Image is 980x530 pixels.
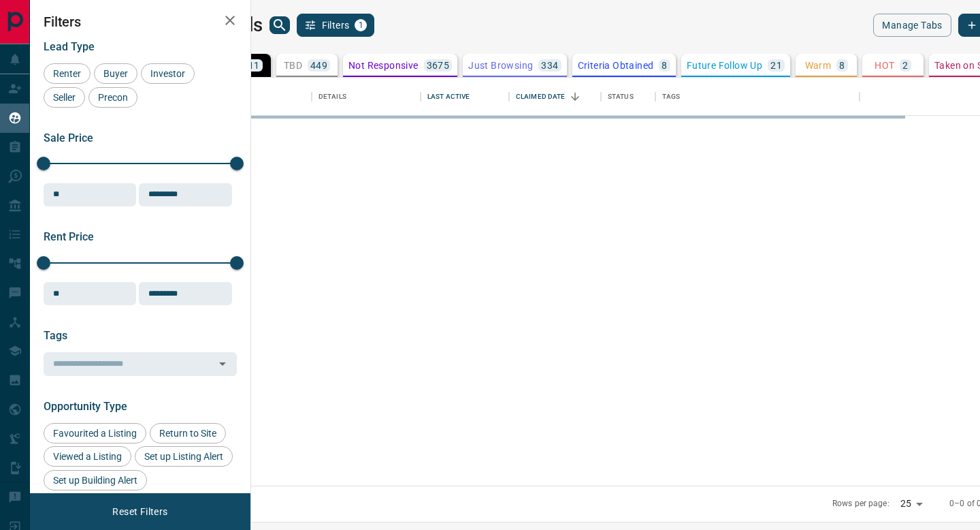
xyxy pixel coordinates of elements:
[427,78,470,116] div: Last Active
[141,63,195,84] div: Investor
[902,61,908,70] p: 2
[216,78,312,116] div: Name
[832,498,889,510] p: Rows per page:
[873,14,951,37] button: Manage Tabs
[48,428,142,439] span: Favourited a Listing
[541,61,558,70] p: 334
[44,423,146,443] div: Favourited a Listing
[48,475,142,486] span: Set up Building Alert
[601,78,655,116] div: Status
[608,78,634,116] div: Status
[662,78,681,116] div: Tags
[566,87,585,106] button: Sort
[44,40,95,53] span: Lead Type
[875,61,894,70] p: HOT
[213,354,232,373] button: Open
[310,61,327,70] p: 449
[44,14,237,30] h2: Filters
[44,230,94,243] span: Rent Price
[770,61,782,70] p: 21
[44,329,67,342] span: Tags
[318,78,346,116] div: Details
[284,61,302,70] p: TBD
[48,92,80,103] span: Seller
[661,61,667,70] p: 8
[312,78,421,116] div: Details
[687,61,762,70] p: Future Follow Up
[44,131,93,144] span: Sale Price
[895,494,928,514] div: 25
[839,61,845,70] p: 8
[99,68,133,79] span: Buyer
[516,78,566,116] div: Claimed Date
[48,68,86,79] span: Renter
[135,446,233,467] div: Set up Listing Alert
[348,61,419,70] p: Not Responsive
[103,500,176,523] button: Reset Filters
[94,63,137,84] div: Buyer
[427,61,450,70] p: 3675
[88,87,137,108] div: Precon
[297,14,375,37] button: Filters1
[269,16,290,34] button: search button
[140,451,228,462] span: Set up Listing Alert
[356,20,365,30] span: 1
[655,78,860,116] div: Tags
[509,78,601,116] div: Claimed Date
[44,87,85,108] div: Seller
[93,92,133,103] span: Precon
[150,423,226,443] div: Return to Site
[48,451,127,462] span: Viewed a Listing
[146,68,190,79] span: Investor
[421,78,509,116] div: Last Active
[578,61,654,70] p: Criteria Obtained
[44,400,127,413] span: Opportunity Type
[805,61,832,70] p: Warm
[44,63,91,84] div: Renter
[468,61,533,70] p: Just Browsing
[44,470,147,490] div: Set up Building Alert
[154,428,221,439] span: Return to Site
[44,446,131,467] div: Viewed a Listing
